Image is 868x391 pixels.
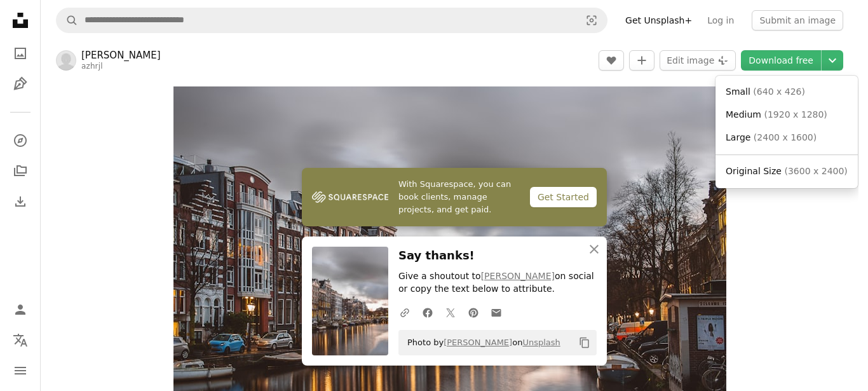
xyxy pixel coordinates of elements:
[764,109,827,120] span: ( 1920 x 1280 )
[784,166,847,176] span: ( 3600 x 2400 )
[726,86,750,97] span: Small
[726,166,782,176] span: Original Size
[726,132,750,142] span: Large
[754,132,817,142] span: ( 2400 x 1600 )
[726,109,761,120] span: Medium
[715,76,858,188] div: Choose download size
[822,50,843,71] button: Choose download size
[753,86,805,97] span: ( 640 x 426 )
